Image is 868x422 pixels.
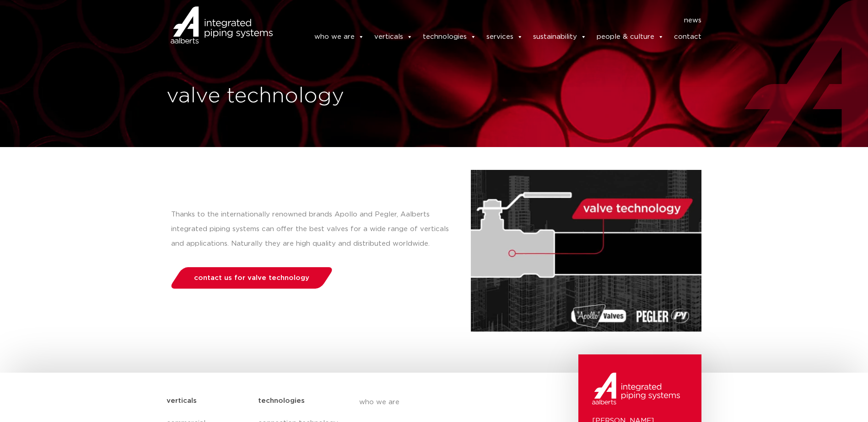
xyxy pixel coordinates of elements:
h5: verticals [167,394,197,408]
a: technologies [423,28,476,46]
a: contact [674,28,701,46]
a: people & culture [597,28,664,46]
a: verticals [374,28,413,46]
nav: Menu [286,13,702,28]
a: who we are [314,28,364,46]
h5: technologies [258,394,305,408]
h1: valve technology [167,82,430,111]
a: services [486,28,523,46]
a: contact us for valve technology [168,267,334,289]
p: Thanks to the internationally renowned brands Apollo and Pegler, Aalberts integrated piping syste... [171,207,453,251]
a: who we are [359,389,527,416]
a: news [684,13,701,28]
span: contact us for valve technology [194,274,309,281]
a: sustainability [533,28,587,46]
